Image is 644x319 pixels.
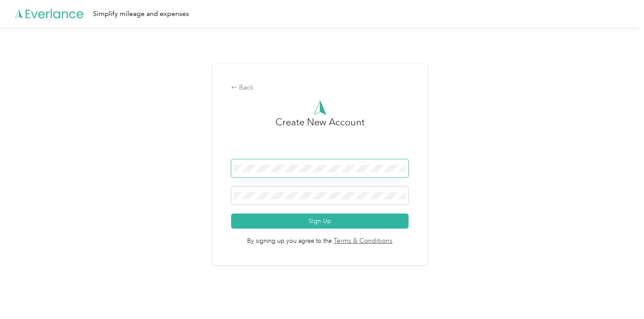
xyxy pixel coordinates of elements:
div: Simplify mileage and expenses [93,9,189,19]
button: Sign Up [231,214,408,229]
a: Terms & Conditions [332,236,393,246]
div: Back [231,83,408,93]
span: By signing up you agree to the [231,229,408,246]
h3: Create New Account [276,115,365,159]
